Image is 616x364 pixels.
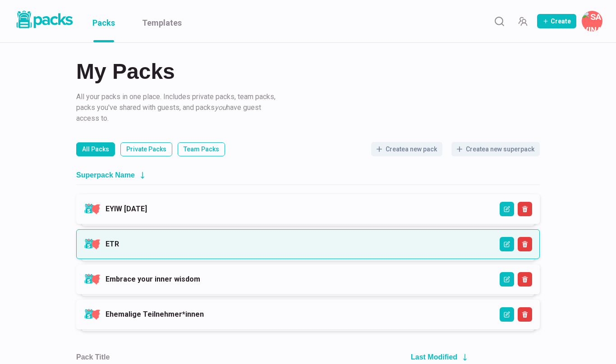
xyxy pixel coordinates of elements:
[500,202,514,216] button: Edit
[76,353,110,361] h2: Pack Title
[451,142,540,156] button: Createa new superpack
[537,14,576,28] button: Create Pack
[215,103,226,112] i: you
[582,11,602,32] button: Savina Tilmann
[14,9,74,30] img: Packs logo
[411,353,457,361] h2: Last Modified
[518,202,532,216] button: Delete Superpack
[500,237,514,251] button: Edit
[490,12,508,30] button: Search
[518,237,532,251] button: Delete Superpack
[371,142,442,156] button: Createa new pack
[76,91,279,124] p: All your packs in one place. Includes private packs, team packs, packs you've shared with guests,...
[76,61,540,82] h2: My Packs
[82,145,109,154] p: All Packs
[500,307,514,322] button: Edit
[76,171,135,179] h2: Superpack Name
[126,145,166,154] p: Private Packs
[518,272,532,287] button: Delete Superpack
[14,9,74,33] a: Packs logo
[518,307,532,322] button: Delete Superpack
[184,145,219,154] p: Team Packs
[514,12,532,30] button: Manage Team Invites
[500,272,514,287] button: Edit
